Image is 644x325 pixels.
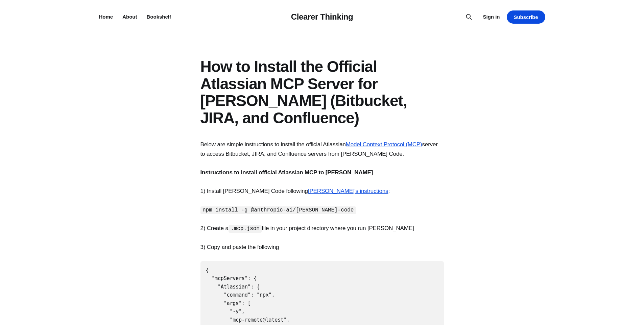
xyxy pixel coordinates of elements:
[291,12,353,21] a: Clearer Thinking
[200,58,444,126] h1: How to Install the Official Atlassian MCP Server for [PERSON_NAME] (Bitbucket, JIRA, and Confluence)
[200,169,373,176] strong: Instructions to install official Atlassian MCP to [PERSON_NAME]
[463,11,474,22] button: Search this site
[200,186,444,196] p: 1) Install [PERSON_NAME] Code following :
[122,14,137,20] a: About
[483,13,500,21] a: Sign in
[200,243,444,252] p: 3) Copy and paste the following
[200,206,356,214] code: npm install -g @anthropic-ai/[PERSON_NAME]-code
[229,225,262,233] code: .mcp.json
[346,141,422,148] a: Model Context Protocol (MCP)
[99,14,113,20] a: Home
[200,140,444,158] p: Below are simple instructions to install the official Atlassian server to access Bitbucket, JIRA,...
[147,14,171,20] a: Bookshelf
[308,188,388,194] a: [PERSON_NAME]'s instructions
[200,224,444,233] p: 2) Create a file in your project directory where you run [PERSON_NAME]
[507,10,545,24] a: Subscribe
